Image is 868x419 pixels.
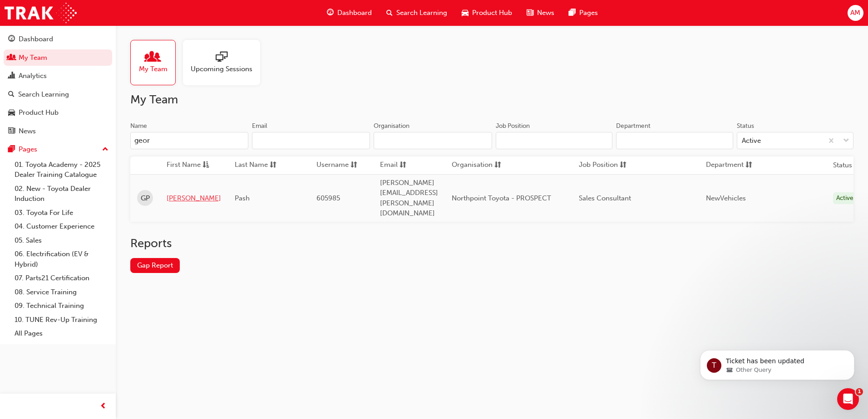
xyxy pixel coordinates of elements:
div: Product Hub [19,107,59,118]
a: 07. Parts21 Certification [11,271,112,285]
a: 03. Toyota For Life [11,206,112,220]
span: people-icon [147,51,159,64]
span: Department [706,160,744,171]
a: Search Learning [4,86,112,103]
th: Status [833,160,852,171]
span: NewVehicles [706,194,746,202]
img: Trak [5,3,77,23]
div: Analytics [19,71,47,81]
span: down-icon [843,135,849,147]
span: guage-icon [8,35,15,44]
input: Organisation [374,132,492,149]
a: Gap Report [130,258,180,273]
iframe: Intercom notifications message [686,331,868,395]
a: news-iconNews [519,4,562,22]
div: Organisation [374,122,409,131]
a: 08. Service Training [11,285,112,299]
a: 01. Toyota Academy - 2025 Dealer Training Catalogue [11,158,112,182]
div: Pages [19,144,37,155]
span: guage-icon [327,7,334,19]
div: Active [742,136,761,146]
a: 02. New - Toyota Dealer Induction [11,182,112,206]
span: Job Position [579,160,618,171]
span: news-icon [8,127,15,136]
span: Organisation [452,160,493,171]
a: Upcoming Sessions [183,40,267,85]
span: Sales Consultant [579,194,631,202]
input: Job Position [496,132,613,149]
span: sorting-icon [270,160,276,171]
a: My Team [130,40,183,85]
span: sorting-icon [620,160,626,171]
span: My Team [139,64,168,74]
a: pages-iconPages [562,4,605,22]
span: First Name [167,160,201,171]
a: 05. Sales [11,234,112,248]
div: Active [833,192,857,205]
button: First Nameasc-icon [167,160,217,171]
a: Analytics [4,68,112,84]
span: asc-icon [202,160,209,171]
span: News [537,8,554,18]
a: News [4,123,112,140]
a: guage-iconDashboard [320,4,379,22]
span: 605985 [316,194,340,202]
div: Email [252,122,267,131]
span: pages-icon [8,146,15,154]
button: Emailsorting-icon [380,160,430,171]
span: up-icon [102,144,108,156]
a: 09. Technical Training [11,299,112,313]
span: sessionType_ONLINE_URL-icon [216,51,227,64]
span: pages-icon [569,7,576,19]
a: Product Hub [4,104,112,121]
span: Last Name [235,160,268,171]
span: Pages [579,8,598,18]
div: Name [130,122,147,131]
span: news-icon [527,7,533,19]
input: Department [616,132,733,149]
a: car-iconProduct Hub [454,4,519,22]
span: sorting-icon [350,160,357,171]
span: sorting-icon [494,160,501,171]
span: sorting-icon [399,160,406,171]
button: Organisationsorting-icon [452,160,502,171]
span: Search Learning [396,8,447,18]
span: Email [380,160,398,171]
button: Last Namesorting-icon [235,160,285,171]
input: Email [252,132,370,149]
a: My Team [4,49,112,66]
a: 06. Electrification (EV & Hybrid) [11,247,112,271]
div: Search Learning [18,89,69,100]
span: car-icon [8,109,15,117]
span: Dashboard [337,8,372,18]
h2: My Team [130,93,853,107]
span: sorting-icon [745,160,752,171]
span: [PERSON_NAME][EMAIL_ADDRESS][PERSON_NAME][DOMAIN_NAME] [380,179,438,218]
h2: Reports [130,236,853,251]
span: search-icon [8,91,15,99]
button: Departmentsorting-icon [706,160,756,171]
span: prev-icon [100,401,107,412]
span: 1 [856,388,863,395]
span: Product Hub [472,8,512,18]
button: AM [848,5,863,21]
span: car-icon [462,7,469,19]
div: News [19,126,36,136]
button: Pages [4,141,112,158]
a: 10. TUNE Rev-Up Training [11,313,112,327]
span: search-icon [386,7,393,19]
span: Username [316,160,349,171]
a: [PERSON_NAME] [167,193,221,204]
div: Department [616,122,651,131]
button: DashboardMy TeamAnalyticsSearch LearningProduct HubNews [4,29,112,141]
span: Northpoint Toyota - PROSPECT [452,194,551,202]
input: Name [130,132,248,149]
a: 04. Customer Experience [11,219,112,234]
button: Usernamesorting-icon [316,160,366,171]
